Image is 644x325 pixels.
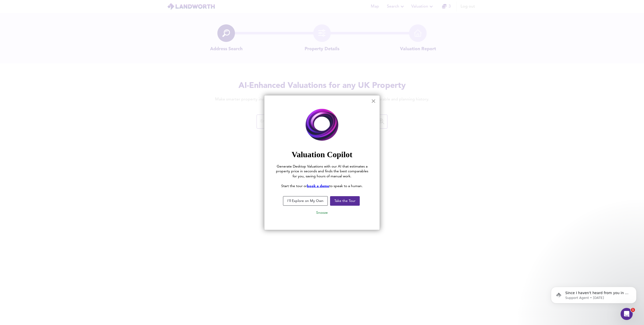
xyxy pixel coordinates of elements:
[274,150,370,159] h2: Valuation Copilot
[281,184,307,188] span: Start the tour or
[307,184,329,188] a: book a demo
[283,196,328,206] button: I'll Explore on My Own
[329,184,363,188] span: to speak to a human.
[631,308,635,312] span: 1
[371,97,376,105] button: Close
[274,164,370,179] p: Generate Desktop Valuations with our AI that estimates a property price in seconds and finds the ...
[621,308,633,320] iframe: Intercom live chat
[330,196,360,206] button: Take the Tour
[312,208,332,217] button: Snooze
[543,276,644,311] iframe: Intercom notifications message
